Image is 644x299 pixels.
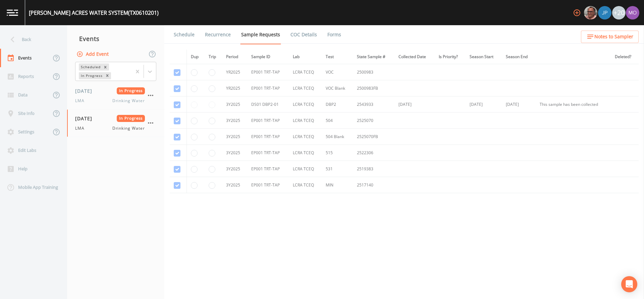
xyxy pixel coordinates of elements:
button: Add Event [75,48,111,60]
a: [DATE]In ProgressLMADrinking Water [67,82,164,110]
th: Test [322,50,353,64]
td: 2543933 [353,96,394,113]
td: DS01 DBP2-01 [247,96,289,113]
td: 2522306 [353,145,394,161]
div: Joshua gere Paul [598,6,612,19]
a: Schedule [173,25,196,44]
td: EP001 TRT-TAP [247,64,289,80]
td: 3Y2025 [222,96,247,113]
div: Remove Scheduled [102,63,109,71]
th: State Sample # [353,50,394,64]
th: Deleted? [611,50,639,64]
td: This sample has been collected [536,96,611,113]
img: 4e251478aba98ce068fb7eae8f78b90c [626,6,639,19]
a: COC Details [289,25,318,44]
td: 2517140 [353,177,394,193]
td: [DATE] [466,96,502,113]
th: Season Start [466,50,502,64]
td: YR2025 [222,64,247,80]
td: 515 [322,145,353,161]
div: Mike Franklin [584,6,598,19]
td: VOC Blank [322,80,353,96]
td: LCRA TCEQ [289,177,322,193]
th: Trip [205,50,222,64]
td: LCRA TCEQ [289,64,322,80]
span: Drinking Water [112,98,145,104]
td: LCRA TCEQ [289,113,322,129]
td: EP001 TRT-TAP [247,113,289,129]
div: [PERSON_NAME] ACRES WATER SYSTEM (TX0610201) [29,9,159,17]
img: 41241ef155101aa6d92a04480b0d0000 [598,6,611,19]
img: logo [7,9,18,16]
div: Events [67,30,164,47]
a: Recurrence [204,25,232,44]
td: DBP2 [322,96,353,113]
td: EP001 TRT-TAP [247,177,289,193]
span: [DATE] [75,87,97,94]
button: Notes to Sampler [581,31,639,43]
td: EP001 TRT-TAP [247,145,289,161]
td: 3Y2025 [222,145,247,161]
td: 3Y2025 [222,129,247,145]
td: [DATE] [394,96,435,113]
td: 3Y2025 [222,161,247,177]
span: In Progress [117,115,145,122]
span: LMA [75,125,89,131]
th: Period [222,50,247,64]
td: LCRA TCEQ [289,96,322,113]
div: In Progress [79,72,104,79]
td: 2500983FB [353,80,394,96]
th: Is Priority? [435,50,466,64]
a: Forms [326,25,342,44]
td: MIN [322,177,353,193]
td: 504 Blank [322,129,353,145]
td: VOC [322,64,353,80]
span: In Progress [117,87,145,94]
td: EP001 TRT-TAP [247,161,289,177]
div: Open Intercom Messenger [621,276,637,292]
td: EP001 TRT-TAP [247,80,289,96]
a: Sample Requests [240,25,281,44]
td: 531 [322,161,353,177]
th: Collected Date [394,50,435,64]
td: YR2025 [222,80,247,96]
th: Lab [289,50,322,64]
div: Scheduled [79,63,102,71]
td: 2525070 [353,113,394,129]
span: [DATE] [75,115,97,122]
td: 3Y2025 [222,177,247,193]
td: LCRA TCEQ [289,80,322,96]
a: [DATE]In ProgressLMADrinking Water [67,110,164,137]
span: Drinking Water [112,125,145,131]
td: LCRA TCEQ [289,161,322,177]
th: Season End [502,50,536,64]
td: 504 [322,113,353,129]
span: LMA [75,98,89,104]
td: 2525070FB [353,129,394,145]
img: e2d790fa78825a4bb76dcb6ab311d44c [584,6,597,19]
td: LCRA TCEQ [289,145,322,161]
td: [DATE] [502,96,536,113]
div: Remove In Progress [104,72,111,79]
span: Notes to Sampler [594,33,633,41]
td: 3Y2025 [222,113,247,129]
th: Sample ID [247,50,289,64]
td: 2519383 [353,161,394,177]
td: EP001 TRT-TAP [247,129,289,145]
th: Dup [186,50,205,64]
td: LCRA TCEQ [289,129,322,145]
td: 2500983 [353,64,394,80]
div: +20 [612,6,626,19]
